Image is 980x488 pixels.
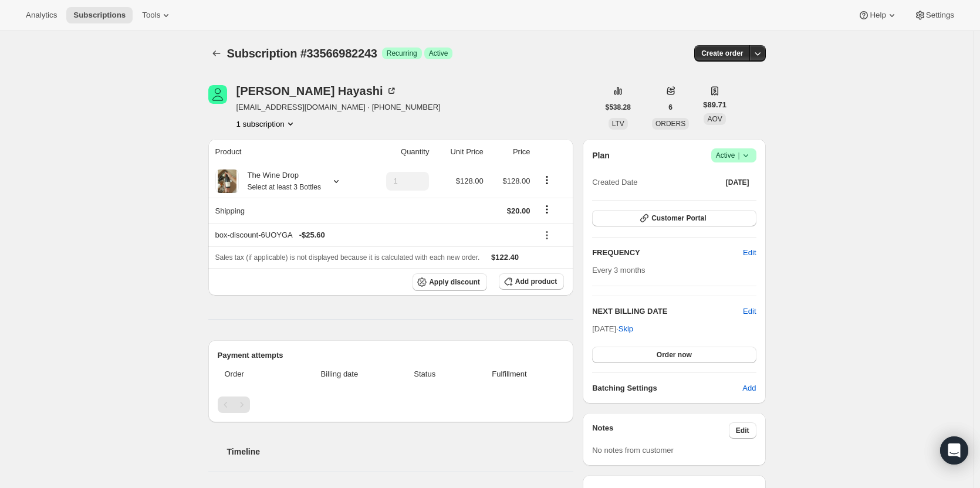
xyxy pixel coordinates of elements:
button: Order now [592,347,756,363]
span: Status [395,368,455,380]
th: Price [487,139,534,165]
span: Recurring [387,49,417,58]
h2: FREQUENCY [592,247,743,259]
button: Edit [729,422,756,439]
span: Edit [743,247,756,259]
button: Settings [907,7,961,23]
h2: Plan [592,150,610,161]
span: $538.28 [606,103,631,112]
span: LTV [612,120,624,128]
button: Analytics [19,7,64,23]
span: Analytics [26,11,57,20]
button: Edit [743,306,756,317]
button: Customer Portal [592,210,756,226]
span: Settings [926,11,954,20]
button: Subscriptions [208,45,225,62]
span: [EMAIL_ADDRESS][DOMAIN_NAME] · [PHONE_NUMBER] [236,101,441,113]
button: $538.28 [599,99,638,116]
h2: NEXT BILLING DATE [592,306,743,317]
th: Product [208,139,366,165]
span: Fulfillment [462,368,557,380]
span: | [738,151,739,160]
span: Skip [619,323,633,335]
button: Product actions [236,118,296,130]
span: Subscription #33566982243 [227,47,377,60]
h2: Timeline [227,446,574,457]
button: Create order [694,45,750,62]
div: box-discount-6UOYGA [215,229,530,241]
span: AOV [707,115,722,123]
span: Active [429,49,448,58]
span: Billing date [291,368,388,380]
button: Tools [135,7,179,23]
span: ORDERS [655,120,685,128]
span: Create order [701,49,743,58]
span: No notes from customer [592,446,674,455]
button: Add [735,379,763,398]
span: $128.00 [503,177,530,185]
span: $89.71 [703,99,726,111]
span: $128.00 [456,177,484,185]
button: Help [851,7,904,23]
th: Quantity [366,139,433,165]
h3: Notes [592,422,729,439]
th: Order [218,361,288,387]
span: Every 3 months [592,266,645,274]
button: Shipping actions [538,203,556,216]
span: Order now [657,350,692,360]
button: Product actions [538,174,556,187]
th: Unit Price [432,139,486,165]
span: Subscriptions [73,11,126,20]
span: Lynda Hayashi [208,85,227,104]
span: Add [742,382,756,394]
nav: Pagination [218,396,565,413]
span: Sales tax (if applicable) is not displayed because it is calculated with each new order. [215,253,480,262]
span: 6 [668,103,673,112]
span: - $25.60 [299,229,325,241]
span: Tools [142,11,160,20]
div: Open Intercom Messenger [940,436,968,465]
button: Apply discount [413,273,487,291]
span: $122.40 [491,253,519,262]
span: [DATE] [726,178,749,187]
span: Edit [736,426,749,435]
span: $20.00 [507,206,530,215]
button: [DATE] [719,174,756,191]
h2: Payment attempts [218,350,565,361]
button: 6 [661,99,680,116]
small: Select at least 3 Bottles [248,183,321,191]
div: [PERSON_NAME] Hayashi [236,85,397,97]
button: Subscriptions [66,7,133,23]
th: Shipping [208,198,366,223]
span: Active [716,150,752,161]
span: [DATE] · [592,324,633,333]
span: Customer Portal [651,213,706,223]
span: Apply discount [429,277,480,287]
h6: Batching Settings [592,382,742,394]
button: Add product [499,273,564,290]
div: The Wine Drop [239,170,321,193]
button: Skip [611,320,640,338]
span: Created Date [592,177,637,188]
span: Add product [515,277,557,286]
button: Edit [736,243,763,262]
span: Help [870,11,886,20]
